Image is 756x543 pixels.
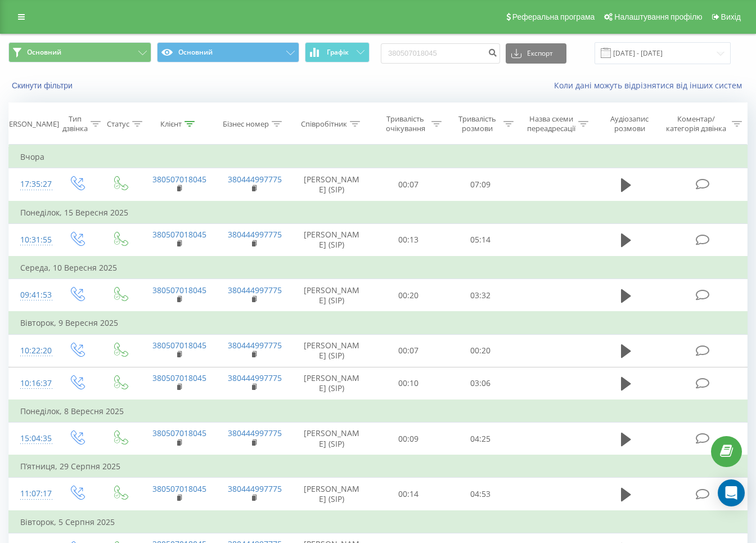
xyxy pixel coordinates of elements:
[291,279,372,312] td: [PERSON_NAME] (SIP)
[327,48,349,56] span: Графік
[291,423,372,456] td: [PERSON_NAME] (SIP)
[305,42,370,62] button: Графік
[444,423,516,456] td: 04:25
[512,12,595,21] span: Реферальна програма
[9,400,748,423] td: Понеділок, 8 Вересня 2025
[554,80,748,91] a: Коли дані можуть відрізнятися вiд інших систем
[27,48,61,57] span: Основний
[372,223,444,257] td: 00:13
[9,201,748,224] td: Понеділок, 15 Вересня 2025
[160,119,182,129] div: Клієнт
[526,114,575,133] div: Назва схеми переадресації
[718,479,745,506] div: Open Intercom Messenger
[9,312,748,334] td: Вівторок, 9 Вересня 2025
[107,119,129,129] div: Статус
[381,43,500,64] input: Пошук за номером
[152,483,206,494] a: 380507018045
[291,223,372,257] td: [PERSON_NAME] (SIP)
[372,423,444,456] td: 00:09
[9,511,748,533] td: Вівторок, 5 Серпня 2025
[9,146,748,168] td: Вчора
[382,114,429,133] div: Тривалість очікування
[663,114,729,133] div: Коментар/категорія дзвінка
[372,478,444,511] td: 00:14
[228,174,282,185] a: 380444997775
[444,334,516,367] td: 00:20
[291,367,372,400] td: [PERSON_NAME] (SIP)
[444,168,516,201] td: 07:09
[228,340,282,351] a: 380444997775
[20,229,44,251] div: 10:31:55
[506,43,566,64] button: Експорт
[20,173,44,195] div: 17:35:27
[614,12,702,21] span: Налаштування профілю
[20,340,44,362] div: 10:22:20
[291,334,372,367] td: [PERSON_NAME] (SIP)
[291,168,372,201] td: [PERSON_NAME] (SIP)
[372,279,444,312] td: 00:20
[9,455,748,478] td: П’ятниця, 29 Серпня 2025
[152,229,206,240] a: 380507018045
[20,284,44,306] div: 09:41:53
[372,367,444,400] td: 00:10
[228,428,282,438] a: 380444997775
[20,373,44,394] div: 10:16:37
[454,114,501,133] div: Тривалість розмови
[444,279,516,312] td: 03:32
[372,168,444,201] td: 00:07
[152,174,206,185] a: 380507018045
[228,285,282,295] a: 380444997775
[8,80,78,91] button: Скинути фільтри
[2,119,59,129] div: [PERSON_NAME]
[152,373,206,383] a: 380507018045
[601,114,658,133] div: Аудіозапис розмови
[223,119,269,129] div: Бізнес номер
[152,428,206,438] a: 380507018045
[721,12,741,21] span: Вихід
[9,257,748,279] td: Середа, 10 Вересня 2025
[228,483,282,494] a: 380444997775
[444,478,516,511] td: 04:53
[157,42,300,62] button: Основний
[444,223,516,257] td: 05:14
[291,478,372,511] td: [PERSON_NAME] (SIP)
[8,42,151,62] button: Основний
[372,334,444,367] td: 00:07
[20,483,44,505] div: 11:07:17
[444,367,516,400] td: 03:06
[301,119,347,129] div: Співробітник
[152,285,206,295] a: 380507018045
[152,340,206,351] a: 380507018045
[228,373,282,383] a: 380444997775
[228,229,282,240] a: 380444997775
[20,428,44,450] div: 15:04:35
[62,114,88,133] div: Тип дзвінка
